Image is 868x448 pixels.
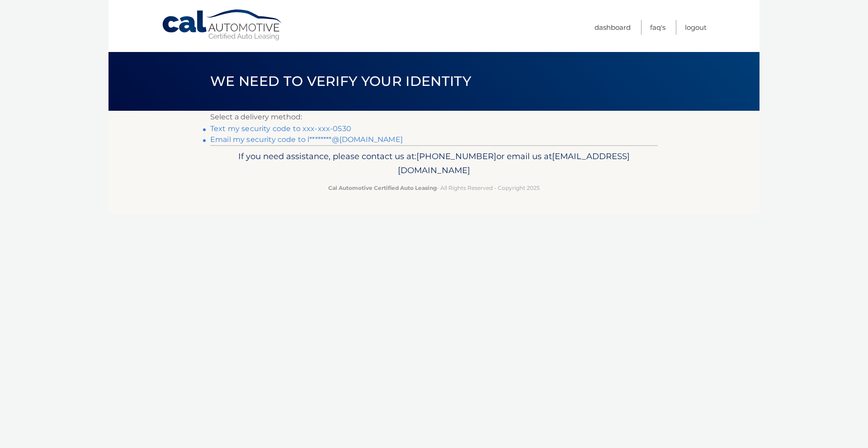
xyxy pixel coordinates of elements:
[210,135,403,144] a: Email my security code to l********@[DOMAIN_NAME]
[210,124,351,133] a: Text my security code to xxx-xxx-0530
[328,184,437,191] strong: Cal Automotive Certified Auto Leasing
[685,20,707,35] a: Logout
[594,20,631,35] a: Dashboard
[216,149,652,178] p: If you need assistance, please contact us at: or email us at
[416,151,496,161] span: [PHONE_NUMBER]
[161,9,283,41] a: Cal Automotive
[210,73,471,90] span: We need to verify your identity
[650,20,665,35] a: FAQ's
[216,183,652,193] p: - All Rights Reserved - Copyright 2025
[210,111,658,123] p: Select a delivery method:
